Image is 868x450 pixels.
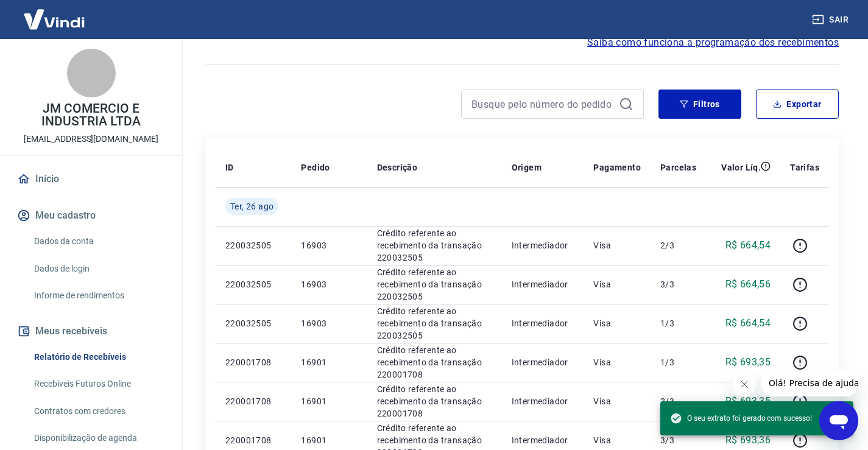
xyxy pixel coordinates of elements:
p: 3/3 [660,434,696,446]
a: Dados da conta [29,229,168,254]
p: Visa [593,434,641,446]
p: 220001708 [225,395,281,407]
p: 220001708 [225,356,281,368]
button: Meus recebíveis [15,318,168,345]
p: R$ 693,35 [725,355,771,370]
p: R$ 664,54 [725,238,771,253]
p: 2/3 [660,239,696,251]
p: 1/3 [660,356,696,368]
img: Vindi [15,1,94,38]
p: ID [225,161,234,174]
p: 220001708 [225,434,281,446]
span: Ter, 26 ago [230,200,273,213]
span: Olá! Precisa de ajuda? [7,9,102,18]
p: Intermediador [512,395,574,407]
p: Crédito referente ao recebimento da transação 220032505 [377,266,492,303]
p: 16901 [301,356,357,368]
p: 16903 [301,239,357,251]
p: Intermediador [512,317,574,329]
a: Relatório de Recebíveis [29,345,168,370]
p: Visa [593,356,641,368]
p: Pagamento [593,161,641,174]
p: 220032505 [225,278,281,290]
p: 3/3 [660,278,696,290]
p: JM COMERCIO E INDUSTRIA LTDA [10,102,172,128]
p: Crédito referente ao recebimento da transação 220032505 [377,305,492,342]
p: Tarifas [790,161,819,174]
button: Filtros [658,90,741,119]
p: Intermediador [512,356,574,368]
p: Crédito referente ao recebimento da transação 220001708 [377,383,492,420]
p: Visa [593,317,641,329]
p: Visa [593,239,641,251]
a: Início [15,166,168,192]
p: Visa [593,278,641,290]
input: Busque pelo número do pedido [471,95,614,113]
p: Parcelas [660,161,696,174]
p: 16901 [301,395,357,407]
span: O seu extrato foi gerado com sucesso! [670,412,812,424]
p: 16903 [301,278,357,290]
p: 220032505 [225,239,281,251]
p: Pedido [301,161,330,174]
p: Crédito referente ao recebimento da transação 220032505 [377,227,492,264]
p: Valor Líq. [721,161,761,174]
p: R$ 664,54 [725,316,771,331]
p: R$ 664,56 [725,277,771,292]
p: Crédito referente ao recebimento da transação 220001708 [377,344,492,381]
p: R$ 693,36 [725,433,771,448]
a: Dados de login [29,256,168,281]
p: Origem [512,161,542,174]
p: 16901 [301,434,357,446]
p: Intermediador [512,434,574,446]
button: Sair [810,9,853,31]
p: 1/3 [660,317,696,329]
p: R$ 693,35 [725,394,771,409]
a: Saiba como funciona a programação dos recebimentos [587,35,839,50]
p: Intermediador [512,278,574,290]
p: 2/3 [660,395,696,407]
button: Exportar [756,90,839,119]
iframe: Fechar mensagem [732,372,757,396]
p: Visa [593,395,641,407]
p: 220032505 [225,317,281,329]
p: Intermediador [512,239,574,251]
a: Recebíveis Futuros Online [29,371,168,396]
a: Informe de rendimentos [29,283,168,308]
a: Contratos com credores [29,399,168,424]
p: [EMAIL_ADDRESS][DOMAIN_NAME] [24,133,158,146]
iframe: Botão para abrir a janela de mensagens [819,401,858,440]
iframe: Mensagem da empresa [761,370,858,396]
p: 16903 [301,317,357,329]
button: Meu cadastro [15,202,168,229]
p: Descrição [377,161,418,174]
